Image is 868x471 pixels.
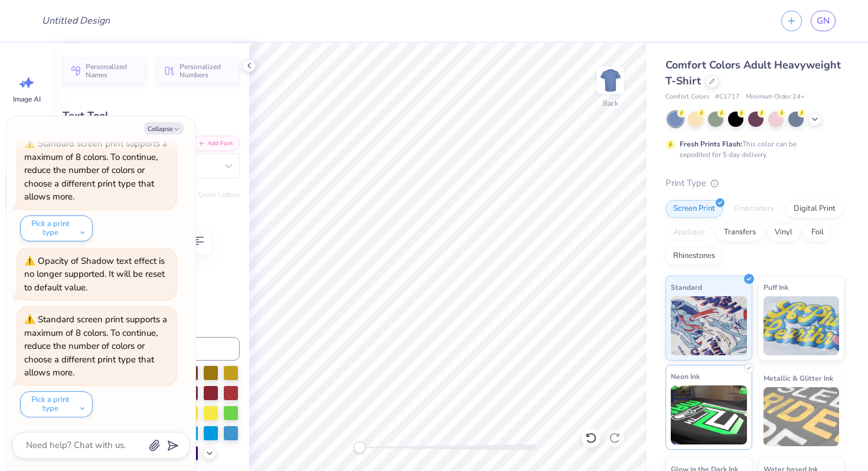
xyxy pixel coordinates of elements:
a: GN [811,11,836,31]
span: GN [817,14,830,28]
button: Pick a print type [20,391,93,417]
span: Comfort Colors Adult Heavyweight T-Shirt [665,58,841,88]
div: Opacity of Shadow text effect is no longer supported. It will be reset to default value. [24,254,169,295]
img: Puff Ink [763,296,840,355]
span: Comfort Colors [665,92,709,102]
button: Pick a print type [20,215,93,241]
img: Neon Ink [671,385,747,444]
button: Personalized Numbers [156,57,240,84]
div: Transfers [716,224,763,241]
div: Text Tool [63,108,240,124]
div: Applique [665,224,713,241]
span: Neon Ink [671,370,700,382]
div: Standard screen print supports a maximum of 8 colors. To continue, reduce the number of colors or... [24,138,167,202]
span: Puff Ink [763,281,788,293]
img: Metallic & Glitter Ink [763,387,840,446]
div: Back [603,98,618,109]
span: Image AI [13,94,41,104]
div: Vinyl [767,224,800,241]
button: Collapse [144,122,184,135]
span: Personalized Numbers [180,63,233,79]
span: Minimum Order: 24 + [746,92,805,102]
div: Rhinestones [665,247,723,265]
div: This color can be expedited for 5 day delivery. [680,139,825,160]
span: Personalized Names [86,63,139,79]
div: Digital Print [786,200,843,218]
span: Metallic & Glitter Ink [763,372,833,384]
div: Foil [804,224,831,241]
span: # C1717 [715,92,740,102]
img: Back [599,68,622,92]
div: Standard screen print supports a maximum of 8 colors. To continue, reduce the number of colors or... [24,313,167,378]
div: Screen Print [665,200,723,218]
button: Add Font [191,136,240,151]
input: Untitled Design [32,9,119,32]
div: Accessibility label [354,441,366,453]
button: Switch to Greek Letters [166,190,240,199]
div: Embroidery [726,200,782,218]
img: Standard [671,296,747,355]
strong: Fresh Prints Flash: [680,139,742,149]
div: Print Type [665,176,844,190]
button: Personalized Names [63,57,146,84]
span: Standard [671,281,702,293]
